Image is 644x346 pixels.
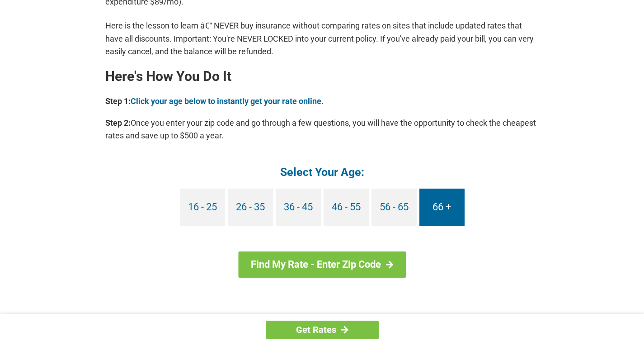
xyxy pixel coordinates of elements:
h4: Select Your Age: [105,165,539,180]
a: 66 + [419,189,465,226]
b: Step 1: [105,96,131,106]
a: 36 - 45 [276,189,321,226]
a: Click your age below to instantly get your rate online. [131,96,324,106]
h2: Here's How You Do It [105,69,539,84]
a: 16 - 25 [180,189,225,226]
a: Find My Rate - Enter Zip Code [238,251,406,278]
a: 46 - 55 [324,189,369,226]
b: Step 2: [105,118,131,128]
a: 56 - 65 [371,189,417,226]
p: Here is the lesson to learn â€“ NEVER buy insurance without comparing rates on sites that include... [105,19,539,57]
p: Once you enter your zip code and go through a few questions, you will have the opportunity to che... [105,117,539,142]
a: Get Rates [266,321,379,339]
a: 26 - 35 [228,189,273,226]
